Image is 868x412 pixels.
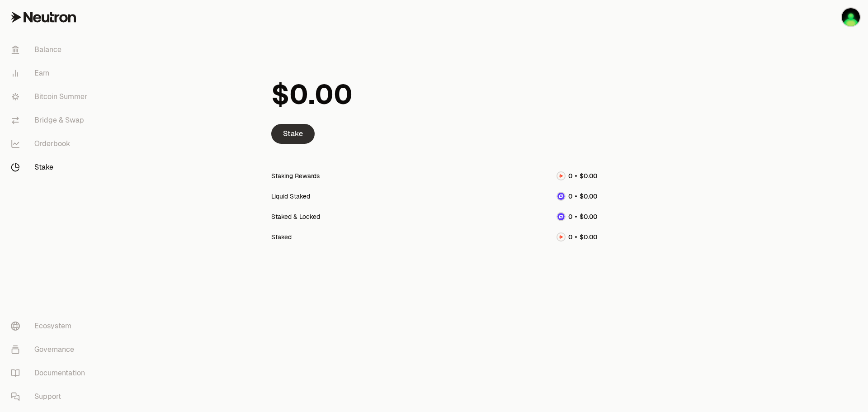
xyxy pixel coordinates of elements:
div: Staking Rewards [271,171,320,180]
img: Baerentatze [842,8,860,26]
a: Orderbook [4,132,98,156]
img: NTRN Logo [557,172,565,180]
a: Stake [271,124,315,144]
img: NTRN Logo [557,233,565,241]
div: Staked & Locked [271,212,320,221]
a: Bitcoin Summer [4,85,98,109]
a: Balance [4,38,98,62]
a: Stake [4,156,98,179]
img: dNTRN Logo [557,213,565,220]
a: Ecosystem [4,314,98,338]
div: Liquid Staked [271,192,310,201]
a: Earn [4,62,98,85]
a: Governance [4,338,98,361]
a: Support [4,385,98,408]
img: dNTRN Logo [557,193,565,200]
a: Documentation [4,361,98,385]
div: Staked [271,232,292,242]
a: Bridge & Swap [4,109,98,132]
